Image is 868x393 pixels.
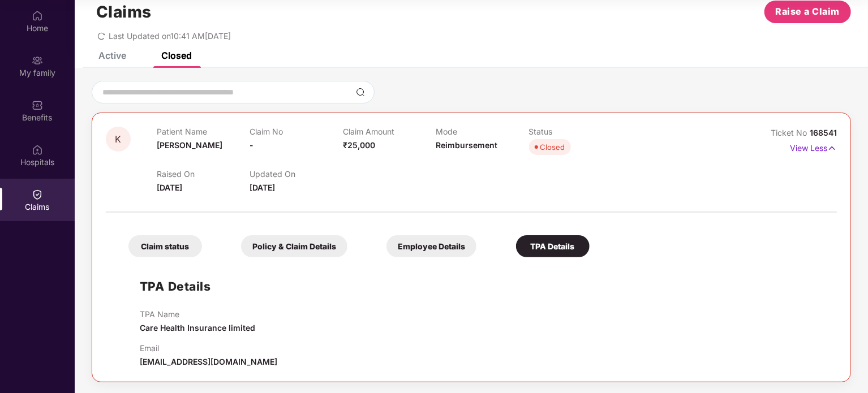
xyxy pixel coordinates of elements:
p: Claim Amount [343,127,436,136]
button: Raise a Claim [764,1,851,23]
img: svg+xml;base64,PHN2ZyBpZD0iQ2xhaW0iIHhtbG5zPSJodHRwOi8vd3d3LnczLm9yZy8yMDAwL3N2ZyIgd2lkdGg9IjIwIi... [32,189,43,200]
span: Ticket No [771,128,810,137]
p: View Less [790,139,837,154]
div: Employee Details [386,235,476,257]
span: [PERSON_NAME] [157,140,222,150]
p: Updated On [250,169,342,179]
div: Active [98,50,126,61]
span: ₹25,000 [343,140,375,150]
p: Email [140,343,277,353]
img: svg+xml;base64,PHN2ZyBpZD0iSG9tZSIgeG1sbnM9Imh0dHA6Ly93d3cudzMub3JnLzIwMDAvc3ZnIiB3aWR0aD0iMjAiIG... [32,10,43,21]
img: svg+xml;base64,PHN2ZyB3aWR0aD0iMjAiIGhlaWdodD0iMjAiIHZpZXdCb3g9IjAgMCAyMCAyMCIgZmlsbD0ibm9uZSIgeG... [32,55,43,66]
span: Care Health Insurance limited [140,323,255,332]
div: Claim status [128,235,202,257]
span: Raise a Claim [776,5,840,19]
p: TPA Name [140,309,255,319]
span: Last Updated on 10:41 AM[DATE] [109,31,231,41]
div: Closed [161,50,192,61]
div: Closed [540,141,565,153]
span: [DATE] [157,183,182,192]
img: svg+xml;base64,PHN2ZyBpZD0iQmVuZWZpdHMiIHhtbG5zPSJodHRwOi8vd3d3LnczLm9yZy8yMDAwL3N2ZyIgd2lkdGg9Ij... [32,100,43,111]
h1: TPA Details [140,277,211,296]
span: - [250,140,253,150]
img: svg+xml;base64,PHN2ZyB4bWxucz0iaHR0cDovL3d3dy53My5vcmcvMjAwMC9zdmciIHdpZHRoPSIxNyIgaGVpZ2h0PSIxNy... [827,142,837,154]
p: Mode [436,127,528,136]
p: Claim No [250,127,342,136]
p: Patient Name [157,127,250,136]
span: redo [97,31,105,41]
img: svg+xml;base64,PHN2ZyBpZD0iU2VhcmNoLTMyeDMyIiB4bWxucz0iaHR0cDovL3d3dy53My5vcmcvMjAwMC9zdmciIHdpZH... [356,88,365,97]
span: [DATE] [250,183,275,192]
div: TPA Details [516,235,590,257]
p: Raised On [157,169,250,179]
h1: Claims [96,2,152,21]
div: Policy & Claim Details [241,235,347,257]
img: svg+xml;base64,PHN2ZyBpZD0iSG9zcGl0YWxzIiB4bWxucz0iaHR0cDovL3d3dy53My5vcmcvMjAwMC9zdmciIHdpZHRoPS... [32,144,43,156]
p: Status [529,127,622,136]
span: K [115,135,122,144]
span: 168541 [810,128,837,137]
span: Reimbursement [436,140,497,150]
span: [EMAIL_ADDRESS][DOMAIN_NAME] [140,357,277,366]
